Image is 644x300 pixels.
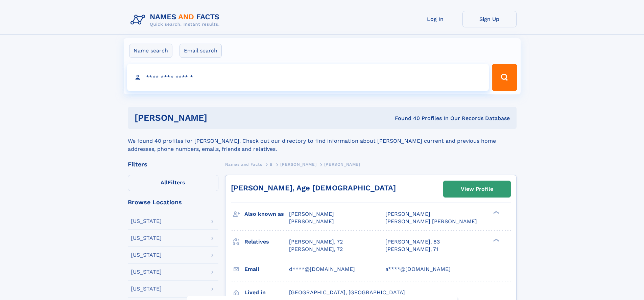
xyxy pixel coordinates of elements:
div: [US_STATE] [131,235,162,241]
span: All [161,179,168,186]
img: Logo Names and Facts [128,11,225,29]
div: We found 40 profiles for [PERSON_NAME]. Check out our directory to find information about [PERSON... [128,129,517,153]
a: View Profile [444,181,510,197]
div: ❯ [492,238,500,242]
h3: Also known as [244,208,289,220]
a: [PERSON_NAME], 83 [385,238,440,246]
label: Filters [128,175,218,191]
a: Log In [408,11,462,27]
div: [US_STATE] [131,252,162,258]
div: [US_STATE] [131,269,162,275]
a: [PERSON_NAME], 72 [289,238,343,246]
div: [US_STATE] [131,218,162,224]
h1: [PERSON_NAME] [135,114,301,122]
a: Sign Up [462,11,517,27]
div: ❯ [492,210,500,215]
span: [PERSON_NAME] [289,211,334,217]
span: [PERSON_NAME] [385,211,430,217]
div: Browse Locations [128,199,218,205]
a: [PERSON_NAME] [280,160,316,168]
input: search input [127,64,489,91]
span: [PERSON_NAME] [280,162,316,167]
div: View Profile [461,181,493,197]
h3: Lived in [244,287,289,298]
a: [PERSON_NAME], 71 [385,246,438,253]
a: B [270,160,273,168]
span: [PERSON_NAME] [PERSON_NAME] [385,218,477,225]
span: B [270,162,273,167]
div: Filters [128,161,218,167]
div: [US_STATE] [131,286,162,292]
label: Email search [180,44,222,58]
span: [GEOGRAPHIC_DATA], [GEOGRAPHIC_DATA] [289,289,405,296]
a: [PERSON_NAME], Age [DEMOGRAPHIC_DATA] [231,184,396,192]
span: [PERSON_NAME] [324,162,360,167]
h3: Relatives [244,236,289,248]
button: Search Button [492,64,517,91]
h3: Email [244,263,289,275]
a: Names and Facts [225,160,262,168]
a: [PERSON_NAME], 72 [289,246,343,253]
span: [PERSON_NAME] [289,218,334,225]
div: Found 40 Profiles In Our Records Database [301,115,510,122]
label: Name search [129,44,172,58]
